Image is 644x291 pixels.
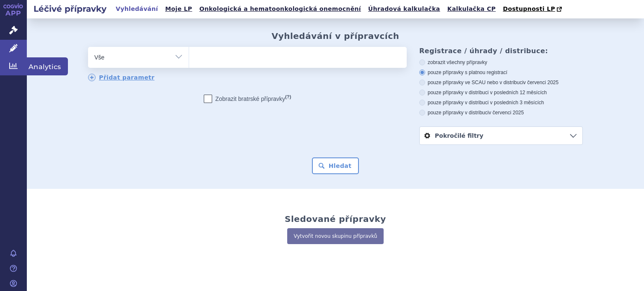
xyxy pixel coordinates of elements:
h2: Vyhledávání v přípravcích [272,31,400,41]
label: Zobrazit bratrské přípravky [204,95,291,103]
label: pouze přípravky v distribuci v posledních 3 měsících [419,99,583,106]
abbr: (?) [285,94,291,100]
a: Vyhledávání [113,3,161,15]
label: pouze přípravky v distribuci v posledních 12 měsících [419,89,583,96]
a: Kalkulačka CP [445,3,499,15]
label: zobrazit všechny přípravky [419,59,583,66]
label: pouze přípravky v distribuci [419,109,583,116]
h2: Léčivé přípravky [27,3,113,15]
button: Hledat [312,157,359,174]
a: Onkologická a hematoonkologická onemocnění [197,3,364,15]
a: Pokročilé filtry [420,127,582,144]
label: pouze přípravky ve SCAU nebo v distribuci [419,79,583,86]
h2: Sledované přípravky [285,214,386,224]
a: Dostupnosti LP [500,3,566,15]
span: Analytics [27,57,68,75]
a: Vytvořit novou skupinu přípravků [287,228,383,244]
span: Dostupnosti LP [503,5,555,12]
h3: Registrace / úhrady / distribuce: [419,47,583,55]
label: pouze přípravky s platnou registrací [419,69,583,76]
a: Moje LP [163,3,195,15]
a: Přidat parametr [88,74,155,81]
span: v červenci 2025 [523,80,558,85]
span: v červenci 2025 [488,110,524,116]
a: Úhradová kalkulačka [366,3,443,15]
